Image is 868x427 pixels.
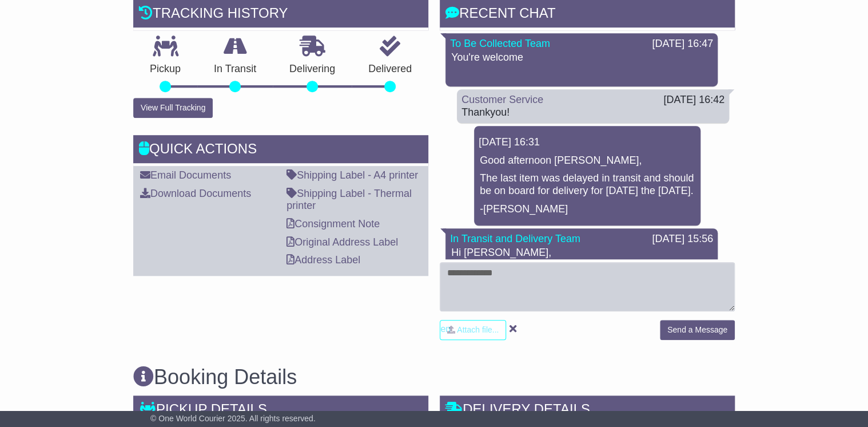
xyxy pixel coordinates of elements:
a: To Be Collected Team [450,38,550,49]
p: The last item was delayed in transit and should be on board for delivery for [DATE] the [DATE]. [480,172,695,197]
p: Pickup [133,63,197,76]
a: Shipping Label - A4 printer [286,169,418,181]
button: Send a Message [660,320,735,340]
div: [DATE] 16:42 [663,94,724,106]
div: Pickup Details [133,396,428,426]
div: [DATE] 15:56 [652,233,713,246]
h3: Booking Details [133,366,735,389]
a: Email Documents [140,169,231,181]
span: © One World Courier 2025. All rights reserved. [150,414,316,423]
a: In Transit and Delivery Team [450,233,580,244]
div: Delivery Details [440,396,735,426]
p: Hi [PERSON_NAME], [451,247,712,259]
p: Delivering [273,63,352,76]
div: [DATE] 16:47 [652,38,713,50]
p: In Transit [197,63,273,76]
a: Address Label [286,254,360,266]
a: Original Address Label [286,236,398,248]
div: Thankyou! [461,106,724,119]
p: -[PERSON_NAME] [480,203,695,216]
p: Good afternoon [PERSON_NAME], [480,155,695,167]
a: Shipping Label - Thermal printer [286,188,412,212]
button: View Full Tracking [133,98,213,118]
a: Customer Service [461,94,543,105]
p: Delivered [352,63,428,76]
p: You're welcome [451,52,712,64]
a: Download Documents [140,188,251,199]
div: [DATE] 16:31 [479,136,696,149]
div: Quick Actions [133,135,428,166]
a: Consignment Note [286,218,380,230]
